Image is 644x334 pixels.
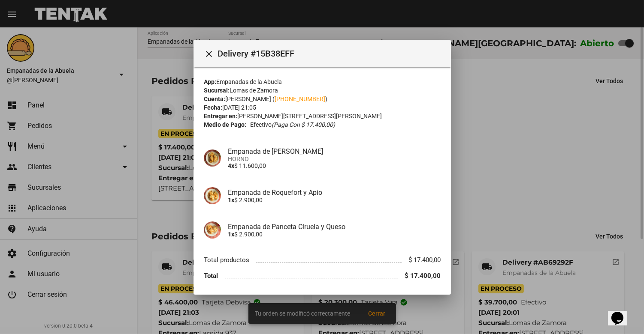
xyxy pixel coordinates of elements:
li: Total productos $ 17.400,00 [204,252,441,268]
h4: Empanada de Roquefort y Apio [228,188,441,196]
span: Efectivo [250,120,335,129]
div: [DATE] 21:05 [204,103,441,112]
span: Delivery #15B38EFF [218,47,444,60]
strong: Entregar en: [204,113,237,119]
p: $ 11.600,00 [228,162,441,169]
strong: Medio de Pago: [204,120,246,129]
i: (Paga con $ 17.400,00) [271,121,335,128]
p: $ 2.900,00 [228,196,441,203]
p: $ 2.900,00 [228,230,441,237]
iframe: chat widget [608,300,635,325]
div: Empanadas de la Abuela [204,78,441,86]
div: [PERSON_NAME][STREET_ADDRESS][PERSON_NAME] [204,112,441,120]
h4: Empanada de Panceta Ciruela y Queso [228,222,441,230]
img: a07d0382-12a7-4aaa-a9a8-9d363701184e.jpg [204,221,221,239]
mat-icon: Cerrar [204,49,214,59]
img: f753fea7-0f09-41b3-9a9e-ddb84fc3b359.jpg [204,149,221,167]
b: 1x [228,196,234,203]
strong: App: [204,78,216,85]
strong: Sucursal: [204,87,230,94]
span: HORNO [228,155,441,162]
b: 1x [228,230,234,237]
button: Cerrar [200,45,218,62]
a: [PHONE_NUMBER] [275,95,325,102]
strong: Cuenta: [204,95,225,102]
b: 4x [228,162,234,169]
strong: Fecha: [204,104,222,111]
div: Lomas de Zamora [204,86,441,95]
img: d59fadef-f63f-4083-8943-9e902174ec49.jpg [204,187,221,204]
h4: Empanada de [PERSON_NAME] [228,147,441,155]
li: Total $ 17.400,00 [204,268,441,283]
div: [PERSON_NAME] ( ) [204,95,441,103]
